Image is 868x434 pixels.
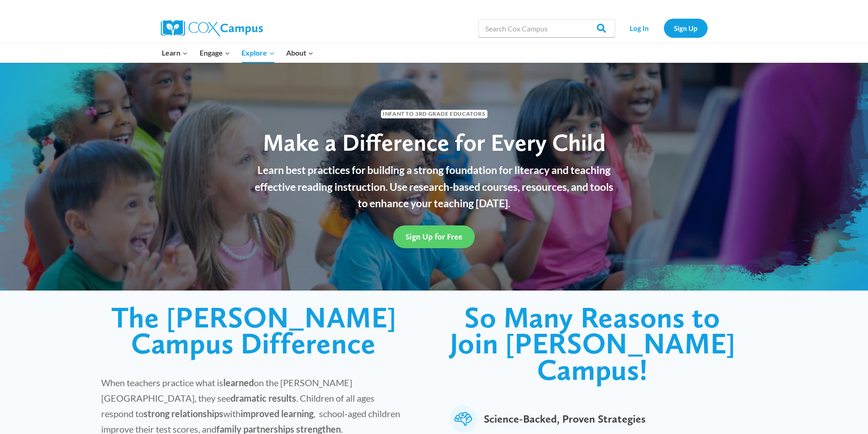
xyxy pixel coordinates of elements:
span: The [PERSON_NAME] Campus Difference [111,300,396,361]
p: Learn best practices for building a strong foundation for literacy and teaching effective reading... [250,162,619,212]
span: Engage [200,47,230,59]
span: Science-Backed, Proven Strategies [484,405,646,433]
span: Learn [162,47,188,59]
span: Infant to 3rd Grade Educators [381,110,488,118]
strong: strong relationships [144,408,223,419]
strong: improved learning [241,408,313,419]
strong: dramatic results [231,393,296,403]
a: Sign Up for Free [393,225,475,248]
a: Sign Up [664,19,708,37]
span: Sign Up for Free [406,232,462,241]
span: About [286,47,313,59]
strong: learned [223,377,254,388]
nav: Secondary Navigation [620,19,708,37]
span: Explore [241,47,274,59]
nav: Primary Navigation [156,43,319,62]
img: Cox Campus [161,20,263,36]
input: Search Cox Campus [478,19,615,37]
span: Make a Difference for Every Child [263,128,606,157]
span: So Many Reasons to Join [PERSON_NAME] Campus! [450,300,735,387]
a: Log In [620,19,659,37]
